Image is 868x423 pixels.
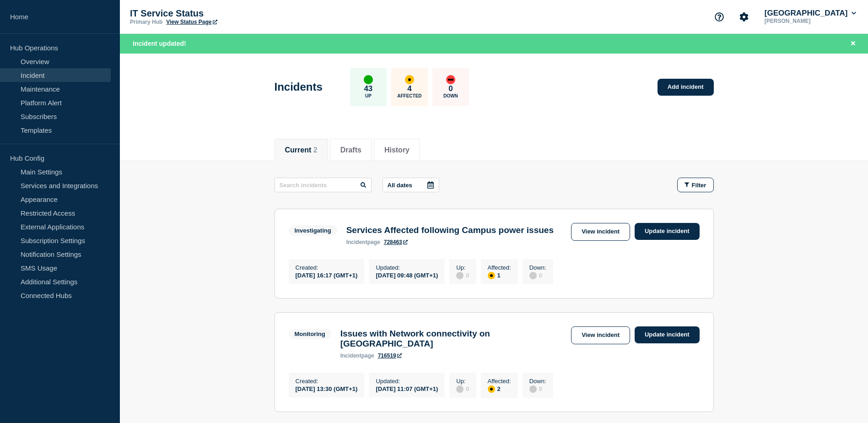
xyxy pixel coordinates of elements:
[658,79,714,96] a: Add incident
[289,225,337,236] span: Investigating
[529,264,546,271] p: Down :
[378,352,402,359] a: 716519
[488,272,495,279] div: affected
[388,182,412,189] p: All dates
[296,264,358,271] p: Created :
[376,264,438,271] p: Updated :
[847,38,859,49] button: Close banner
[446,75,455,84] div: down
[571,223,630,241] a: View incident
[456,271,469,279] div: 0
[384,146,410,154] button: History
[456,272,464,279] div: disabled
[529,385,537,393] div: disabled
[340,352,361,359] span: incident
[571,326,630,344] a: View incident
[529,272,537,279] div: disabled
[488,378,511,385] p: Affected :
[456,378,469,385] p: Up :
[130,19,162,25] p: Primary Hub
[376,385,438,392] div: [DATE] 11:07 (GMT+1)
[488,264,511,271] p: Affected :
[275,81,323,93] h1: Incidents
[456,385,464,393] div: disabled
[376,271,438,279] div: [DATE] 09:48 (GMT+1)
[289,329,331,339] span: Monitoring
[635,326,700,343] a: Update incident
[364,75,373,84] div: up
[346,225,554,235] h3: Services Affected following Campus power issues
[364,84,372,93] p: 43
[384,239,408,245] a: 728463
[346,239,367,245] span: incident
[130,8,313,19] p: IT Service Status
[365,93,372,98] p: Up
[488,271,511,279] div: 1
[456,264,469,271] p: Up :
[340,329,566,349] h3: Issues with Network connectivity on [GEOGRAPHIC_DATA]
[296,271,358,279] div: [DATE] 16:17 (GMT+1)
[285,146,318,154] button: Current 2
[407,84,411,93] p: 4
[529,385,546,393] div: 0
[763,18,858,24] p: [PERSON_NAME]
[340,146,361,154] button: Drafts
[383,178,439,192] button: All dates
[133,40,186,47] span: Incident updated!
[763,9,858,18] button: [GEOGRAPHIC_DATA]
[313,146,318,154] span: 2
[376,378,438,385] p: Updated :
[340,352,374,359] p: page
[635,223,700,240] a: Update incident
[692,182,706,189] span: Filter
[529,271,546,279] div: 0
[488,385,511,393] div: 2
[275,178,372,192] input: Search incidents
[710,7,729,27] button: Support
[405,75,414,84] div: affected
[296,378,358,385] p: Created :
[166,19,217,25] a: View Status Page
[346,239,380,245] p: page
[443,93,458,98] p: Down
[734,7,754,27] button: Account settings
[529,378,546,385] p: Down :
[397,93,421,98] p: Affected
[488,385,495,393] div: affected
[677,178,714,192] button: Filter
[448,84,453,93] p: 0
[296,385,358,392] div: [DATE] 13:30 (GMT+1)
[456,385,469,393] div: 0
